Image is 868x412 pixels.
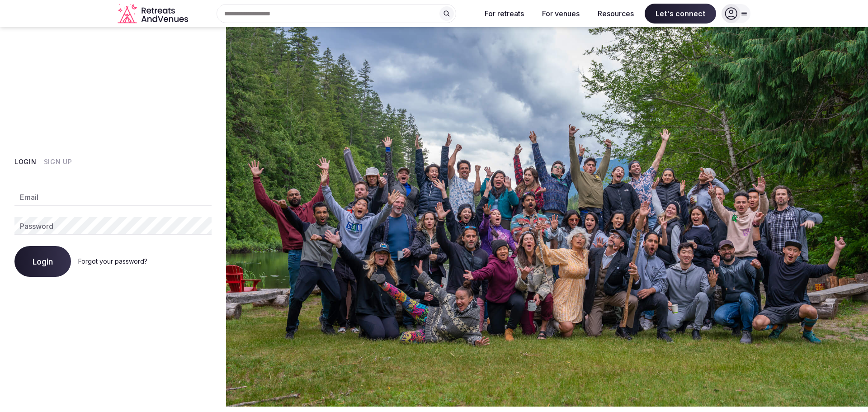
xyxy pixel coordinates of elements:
[44,157,72,166] button: Sign Up
[477,4,531,24] button: For retreats
[535,4,587,24] button: For venues
[590,4,641,24] button: Resources
[14,157,37,166] button: Login
[645,4,716,24] span: Let's connect
[118,4,190,24] svg: Retreats and Venues company logo
[78,257,147,265] a: Forgot your password?
[33,257,53,266] span: Login
[118,4,190,24] a: Visit the homepage
[226,27,868,407] img: My Account Background
[14,246,71,277] button: Login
